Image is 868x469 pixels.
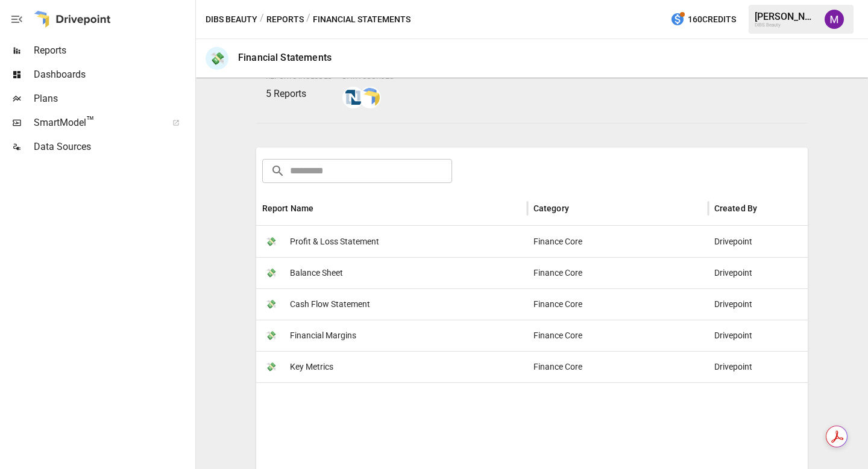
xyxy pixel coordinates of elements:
[306,12,310,27] div: /
[758,200,775,217] button: Sort
[570,200,587,217] button: Sort
[527,226,708,257] div: Finance Core
[533,203,569,213] div: Category
[755,11,817,22] div: [PERSON_NAME]
[262,232,280,250] span: 💸
[86,114,95,129] span: ™
[527,288,708,320] div: Finance Core
[34,116,159,130] span: SmartModel
[817,2,851,36] button: Mindy Luong
[290,226,379,257] span: Profit & Loss Statement
[260,12,264,27] div: /
[665,8,741,31] button: 160Credits
[206,47,228,70] div: 💸
[266,72,333,81] span: Reports Included
[262,326,280,344] span: 💸
[290,320,356,351] span: Financial Margins
[315,200,332,217] button: Sort
[344,88,363,107] img: netsuite
[262,264,280,282] span: 💸
[290,258,343,288] span: Balance Sheet
[266,87,333,101] p: 5 Reports
[527,351,708,382] div: Finance Core
[688,12,736,27] span: 160 Credits
[262,358,280,376] span: 💸
[238,52,332,63] div: Financial Statements
[290,352,333,382] span: Key Metrics
[290,289,370,320] span: Cash Flow Statement
[262,203,314,213] div: Report Name
[342,72,394,81] span: Data Sources
[360,88,380,107] img: smart model
[825,10,844,29] img: Mindy Luong
[206,12,257,27] button: DIBS Beauty
[527,320,708,351] div: Finance Core
[266,12,304,27] button: Reports
[262,295,280,313] span: 💸
[527,257,708,288] div: Finance Core
[34,43,193,58] span: Reports
[714,203,758,213] div: Created By
[755,22,817,28] div: DIBS Beauty
[34,92,193,106] span: Plans
[34,140,193,154] span: Data Sources
[34,67,193,82] span: Dashboards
